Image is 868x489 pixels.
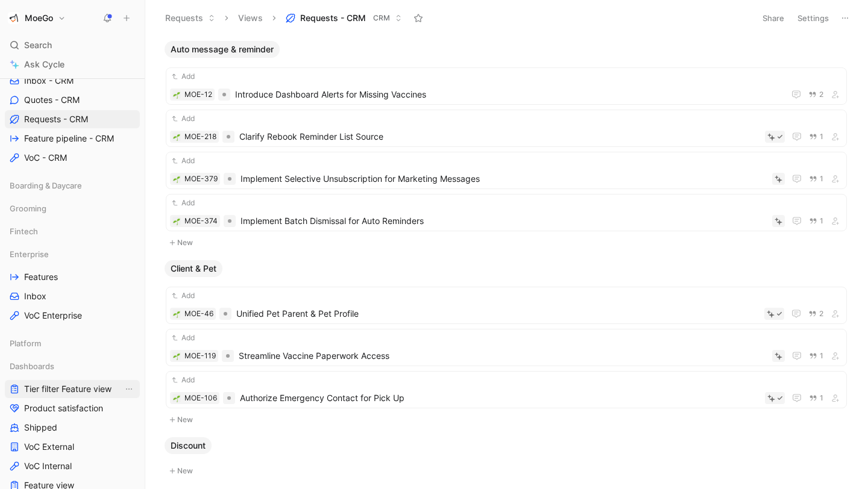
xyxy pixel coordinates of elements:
button: View actions [123,383,135,395]
button: Auto message & reminder [165,41,280,58]
div: 🌱 [172,394,181,402]
span: Dashboards [10,360,54,372]
span: 1 [820,217,823,225]
a: Feature pipeline - CRM [5,129,140,148]
div: 🌱 [172,175,181,183]
div: Grooming [5,199,140,221]
button: 🌱 [172,310,181,318]
span: Shipped [24,422,57,434]
span: Quotes - CRM [24,94,80,106]
button: View actions [123,460,135,472]
div: 🌱 [172,217,181,225]
span: Requests - CRM [300,12,366,24]
button: Client & Pet [165,260,222,277]
span: Search [24,38,52,52]
a: Add🌱MOE-46Unified Pet Parent & Pet Profile2 [166,287,847,324]
span: Requests - CRM [24,113,88,125]
button: View actions [123,271,135,283]
a: Add🌱MOE-218Clarify Rebook Reminder List Source1 [166,110,847,147]
div: Fintech [5,222,140,244]
div: Boarding & Daycare [5,176,140,195]
span: VoC Internal [24,460,72,472]
span: Platform [10,337,41,349]
button: MoeGoMoeGo [5,10,69,26]
span: VoC Enterprise [24,310,82,322]
div: MOE-46 [184,308,213,320]
img: 🌱 [173,353,180,360]
img: 🌱 [173,311,180,318]
span: Implement Batch Dismissal for Auto Reminders [241,214,767,228]
span: Unified Pet Parent & Pet Profile [236,307,759,321]
button: View actions [123,441,135,453]
img: 🌱 [173,92,180,99]
div: Platform [5,334,140,356]
a: Product satisfaction [5,399,140,417]
div: EnterpriseFeaturesInboxVoC Enterprise [5,245,140,325]
img: 🌱 [173,395,180,402]
button: New [165,413,848,427]
span: 1 [820,394,823,402]
button: Settings [792,10,834,26]
button: Requests [160,9,221,27]
span: Grooming [10,202,46,214]
button: View actions [123,132,135,145]
button: Add [170,70,197,83]
div: MOE-379 [184,173,218,185]
span: Inbox - CRM [24,75,74,87]
span: Inbox [24,290,46,302]
div: MOE-374 [184,215,218,227]
a: Inbox [5,287,140,305]
div: DiscountNew [160,437,853,479]
span: Product satisfaction [24,402,103,414]
button: 1 [807,391,826,405]
span: Introduce Dashboard Alerts for Missing Vaccines [235,87,779,102]
span: Streamline Vaccine Paperwork Access [239,349,767,363]
span: Ask Cycle [24,57,64,72]
button: Requests - CRMCRM [280,9,407,27]
button: Add [170,197,197,209]
button: New [165,464,848,478]
a: Shipped [5,419,140,437]
span: 1 [820,175,823,182]
button: Add [170,113,197,125]
span: Fintech [10,225,38,237]
div: MOE-12 [184,89,212,101]
img: 🌱 [173,134,180,141]
span: 1 [820,352,823,360]
a: VoC Internal [5,457,140,475]
span: 2 [819,310,823,317]
button: 🌱 [172,132,181,141]
button: 2 [806,307,826,320]
button: View actions [123,152,135,164]
button: 1 [807,172,826,185]
button: View actions [123,75,135,87]
span: CRM [373,12,390,24]
div: Dashboards [5,357,140,375]
a: Add🌱MOE-379Implement Selective Unsubscription for Marketing Messages1 [166,152,847,189]
h1: MoeGo [25,13,53,23]
button: View actions [123,310,135,322]
button: 🌱 [172,90,181,99]
div: Boarding & Daycare [5,176,140,198]
span: VoC External [24,441,74,453]
a: VoC Enterprise [5,307,140,325]
a: VoC External [5,438,140,456]
button: View actions [123,290,135,302]
span: VoC - CRM [24,152,67,164]
a: Add🌱MOE-119Streamline Vaccine Paperwork Access1 [166,329,847,366]
a: Quotes - CRM [5,91,140,109]
span: Features [24,271,58,283]
span: Discount [171,440,206,452]
span: Tier filter Feature view [24,383,112,395]
button: Discount [165,437,212,454]
span: Enterprise [10,248,49,260]
span: 1 [820,133,823,140]
button: 2 [806,88,826,101]
button: 🌱 [172,352,181,360]
div: Search [5,36,140,54]
span: Auto message & reminder [171,43,274,55]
